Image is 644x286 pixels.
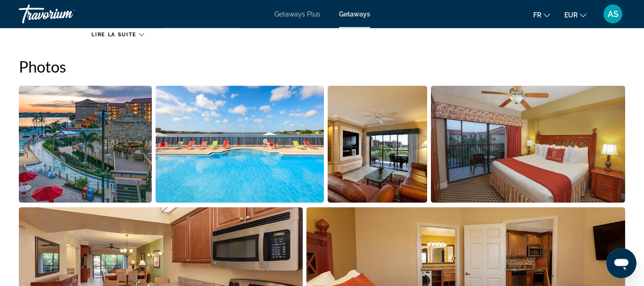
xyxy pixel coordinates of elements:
[91,31,144,38] button: Lire la suite
[564,11,578,19] span: EUR
[19,57,625,76] h2: Photos
[19,2,113,26] a: Travorium
[606,248,636,278] iframe: Bouton de lancement de la fenêtre de messagerie
[564,8,586,22] button: Change currency
[19,85,152,203] button: Open full-screen image slider
[608,9,619,19] span: AS
[91,32,136,38] span: Lire la suite
[328,85,428,203] button: Open full-screen image slider
[274,10,320,18] a: Getaways Plus
[533,11,541,19] span: fr
[431,85,625,203] button: Open full-screen image slider
[601,4,625,24] button: User Menu
[533,8,550,22] button: Change language
[339,10,370,18] a: Getaways
[156,85,324,203] button: Open full-screen image slider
